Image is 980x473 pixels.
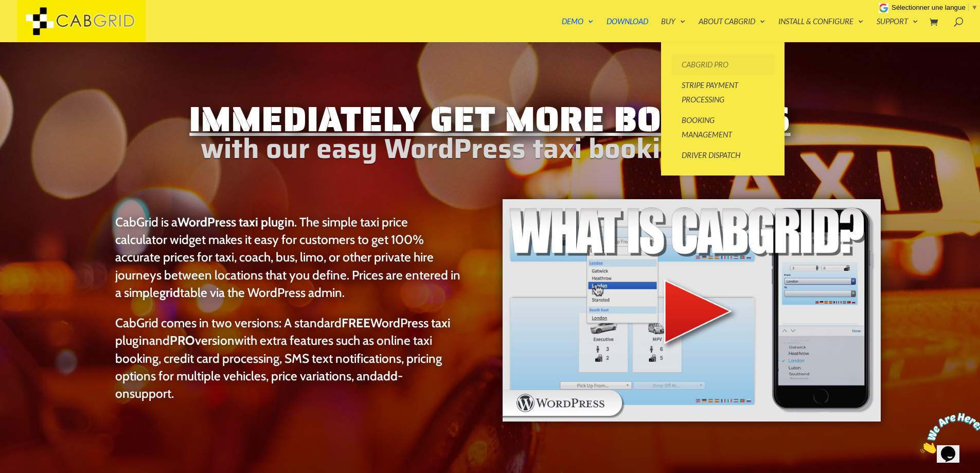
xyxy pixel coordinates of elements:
a: Install & Configure [778,17,864,42]
iframe: chat widget [916,409,980,458]
a: Driver Dispatch [671,145,774,165]
span: Sélectionner une langue [892,4,966,11]
span: ​ [968,4,969,11]
strong: WordPress taxi plugin [177,214,294,230]
a: WordPress taxi booking plugin Intro Video [502,414,882,425]
h1: Immediately Get More Bookings [98,101,882,143]
a: Download [607,17,648,42]
a: Support [877,17,918,42]
img: WordPress taxi booking plugin Intro Video [502,198,882,423]
a: About CabGrid [699,17,765,42]
a: PROversion [170,332,235,348]
a: CabGrid Pro [671,54,774,75]
a: CabGrid Taxi Plugin [17,14,146,25]
strong: FREE [342,315,370,330]
p: CabGrid is a . The simple taxi price calculator widget makes it easy for customers to get 100% ac... [115,213,461,314]
p: CabGrid comes in two versions: A standard and with extra features such as online taxi booking, cr... [115,314,461,402]
img: Chat attention grabber [4,4,68,45]
a: add-on [115,368,403,401]
a: Stripe Payment Processing [671,75,774,110]
a: Sélectionner une langue​ [892,4,978,11]
a: FREEWordPress taxi plugin [115,315,451,348]
h2: with our easy WordPress taxi booking plugin [98,143,882,159]
a: Buy [661,17,686,42]
strong: PRO [170,332,195,348]
a: Demo [562,17,594,42]
span: ▼ [971,4,978,11]
a: Booking Management [671,110,774,145]
strong: grid [159,285,180,300]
